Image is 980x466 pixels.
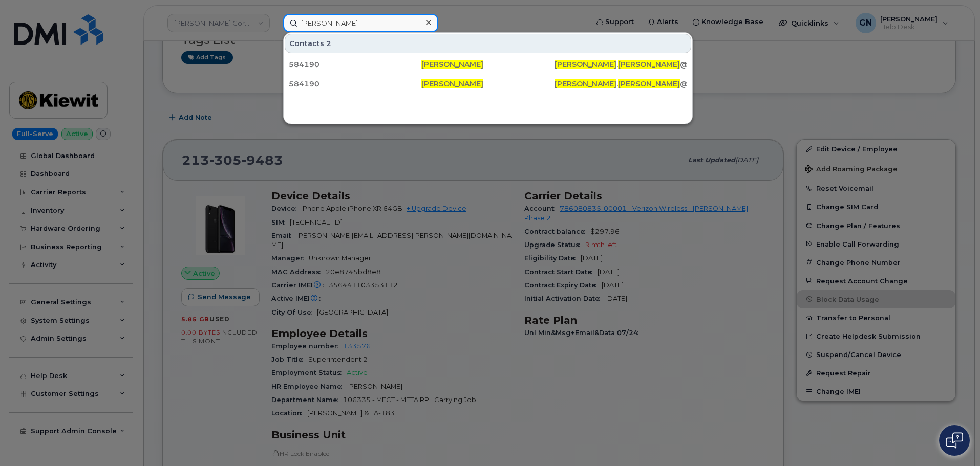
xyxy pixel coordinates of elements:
span: [PERSON_NAME] [421,60,483,69]
span: [PERSON_NAME] [555,79,616,88]
a: 584190[PERSON_NAME][PERSON_NAME].[PERSON_NAME]@[DOMAIN_NAME] [285,55,691,74]
span: [PERSON_NAME] [555,60,616,69]
div: 584190 [289,79,421,89]
div: Contacts [285,34,691,53]
a: 584190[PERSON_NAME][PERSON_NAME].[PERSON_NAME]@[DOMAIN_NAME] [285,75,691,93]
img: Open chat [946,432,963,449]
span: [PERSON_NAME] [618,60,680,69]
span: [PERSON_NAME] [421,79,483,88]
div: 584190 [289,59,421,70]
input: Find something... [283,14,438,32]
div: . @[DOMAIN_NAME] [555,79,687,89]
div: . @[DOMAIN_NAME] [555,59,687,70]
span: 2 [326,38,331,49]
span: [PERSON_NAME] [618,79,680,88]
